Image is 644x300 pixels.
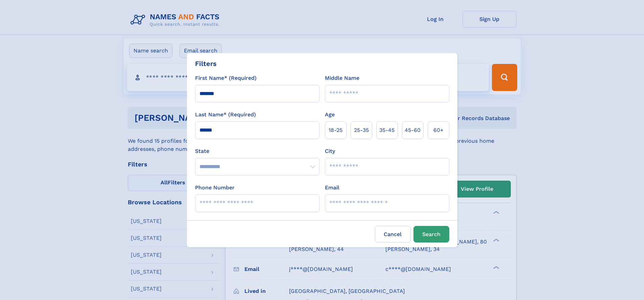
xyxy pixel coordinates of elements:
[413,226,449,243] button: Search
[354,126,369,134] span: 25‑35
[405,126,421,134] span: 45‑60
[195,111,256,119] label: Last Name* (Required)
[195,184,235,192] label: Phone Number
[329,126,342,134] span: 18‑25
[433,126,444,134] span: 60+
[379,126,395,134] span: 35‑45
[325,147,335,155] label: City
[325,184,339,192] label: Email
[195,147,319,155] label: State
[375,226,411,243] label: Cancel
[325,111,335,119] label: Age
[195,59,217,69] div: Filters
[325,74,359,82] label: Middle Name
[195,74,257,82] label: First Name* (Required)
